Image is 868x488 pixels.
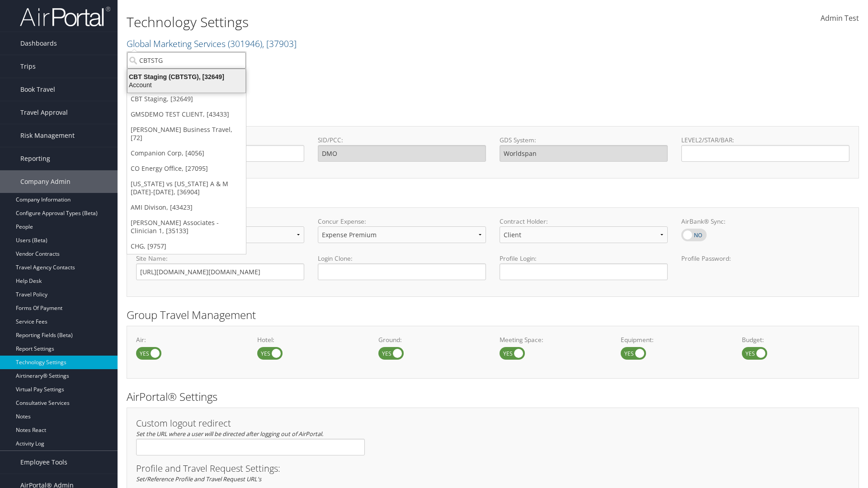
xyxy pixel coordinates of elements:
a: CBT Staging, [32649] [127,91,246,107]
span: , [ 37903 ] [262,38,297,50]
label: Air: [136,335,244,344]
label: Profile Login: [500,254,668,280]
h2: Group Travel Management [127,307,859,323]
span: Dashboards [20,32,57,55]
label: Contract Holder: [500,217,668,226]
span: Employee Tools [20,451,67,474]
label: Budget: [742,335,849,344]
img: airportal-logo.png [20,6,110,27]
h2: AirPortal® Settings [127,389,859,404]
h1: Technology Settings [127,13,615,32]
span: Admin Test [821,13,859,23]
label: Site Name: [136,254,304,263]
label: Login Clone: [318,254,486,263]
label: Ground: [378,335,486,344]
span: Company Admin [20,170,71,193]
a: Global Marketing Services [127,38,297,50]
span: Trips [20,55,36,78]
h2: GDS [127,108,852,123]
a: Admin Test [821,5,859,33]
input: Search Accounts [127,52,246,69]
label: LEVEL2/STAR/BAR: [681,136,849,145]
input: Profile Login: [500,263,668,280]
em: Set/Reference Profile and Travel Request URL's [136,475,261,483]
label: SID/PCC: [318,136,486,145]
label: GDS System: [500,136,668,145]
label: Profile Password: [681,254,849,280]
span: Travel Approval [20,101,68,124]
h3: Custom logout redirect [136,419,365,428]
label: Concur Expense: [318,217,486,226]
a: AMI Divison, [43423] [127,200,246,215]
span: Risk Management [20,124,75,147]
a: Companion Corp, [4056] [127,145,246,161]
div: CBT Staging (CBTSTG), [32649] [122,73,251,81]
a: [US_STATE] vs [US_STATE] A & M [DATE]-[DATE], [36904] [127,176,246,200]
a: [PERSON_NAME] Business Travel, [72] [127,122,246,145]
h3: Profile and Travel Request Settings: [136,464,849,473]
em: Set the URL where a user will be directed after logging out of AirPortal. [136,430,323,438]
a: CHG, [9757] [127,239,246,254]
label: AirBank® Sync [681,229,707,241]
span: Book Travel [20,78,55,101]
span: Reporting [20,147,50,170]
a: GMSDEMO TEST CLIENT, [43433] [127,107,246,122]
div: Account [122,81,251,89]
label: Meeting Space: [500,335,607,344]
label: Equipment: [621,335,728,344]
span: ( 301946 ) [228,38,262,50]
label: Hotel: [257,335,365,344]
a: [PERSON_NAME] Associates - Clinician 1, [35133] [127,215,246,239]
label: AirBank® Sync: [681,217,849,226]
a: CO Energy Office, [27095] [127,161,246,176]
h2: Online Booking Tool [127,189,859,204]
